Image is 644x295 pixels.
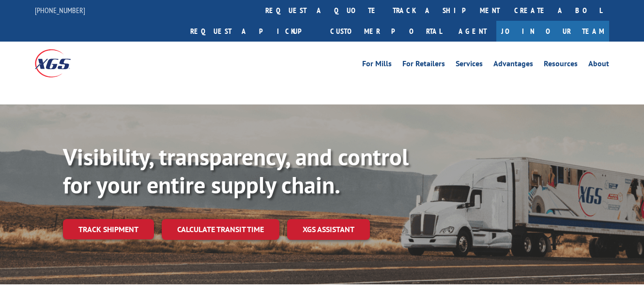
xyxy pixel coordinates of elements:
[323,21,449,42] a: Customer Portal
[588,60,609,71] a: About
[544,60,578,71] a: Resources
[183,21,323,42] a: Request a pickup
[456,60,483,71] a: Services
[496,21,609,42] a: Join Our Team
[162,219,279,240] a: Calculate transit time
[402,60,445,71] a: For Retailers
[63,219,154,239] a: Track shipment
[493,60,533,71] a: Advantages
[35,5,85,15] a: [PHONE_NUMBER]
[287,219,370,240] a: XGS ASSISTANT
[449,21,496,42] a: Agent
[63,142,409,200] b: Visibility, transparency, and control for your entire supply chain.
[362,60,392,71] a: For Mills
